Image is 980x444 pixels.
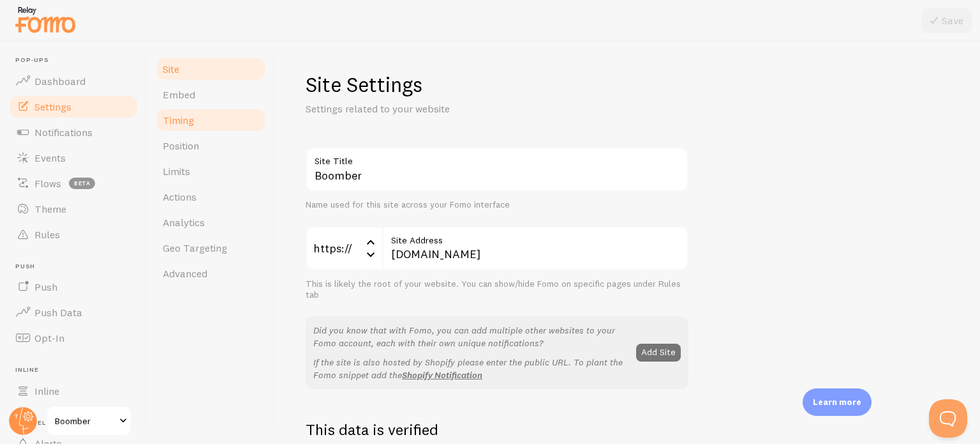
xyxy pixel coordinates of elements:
[34,306,82,319] span: Push Data
[8,94,139,119] a: Settings
[8,196,139,222] a: Theme
[382,226,688,271] input: myhonestcompany.com
[34,385,59,397] span: Inline
[813,396,861,408] p: Learn more
[55,413,115,429] span: Boomber
[163,63,179,75] span: Site
[163,165,190,178] span: Limits
[155,158,267,184] a: Limits
[306,72,688,98] h1: Site Settings
[15,263,139,271] span: Push
[402,369,482,381] a: Shopify Notification
[8,222,139,247] a: Rules
[34,177,61,190] span: Flows
[155,107,267,133] a: Timing
[34,228,60,241] span: Rules
[69,178,95,189] span: beta
[155,82,267,107] a: Embed
[382,226,688,248] label: Site Address
[155,56,267,82] a: Site
[163,267,207,280] span: Advanced
[306,279,688,301] div: This is likely the root of your website. You can show/hide Fomo on specific pages under Rules tab
[8,300,139,325] a: Push Data
[803,388,872,416] div: Learn more
[306,420,688,440] h2: This data is verified
[8,119,139,145] a: Notifications
[163,114,194,126] span: Timing
[8,274,139,300] a: Push
[34,332,64,344] span: Opt-In
[163,216,205,229] span: Analytics
[13,3,77,36] img: fomo-relay-logo-orange.svg
[8,68,139,94] a: Dashboard
[15,366,139,374] span: Inline
[636,344,681,362] button: Add Site
[163,88,195,101] span: Embed
[34,151,66,164] span: Events
[34,203,66,215] span: Theme
[34,100,71,113] span: Settings
[155,235,267,261] a: Geo Targeting
[313,356,628,381] p: If the site is also hosted by Shopify please enter the public URL. To plant the Fomo snippet add the
[8,378,139,404] a: Inline
[163,190,197,203] span: Actions
[306,226,382,271] div: https://
[8,145,139,171] a: Events
[163,241,227,254] span: Geo Targeting
[313,324,628,349] p: Did you know that with Fomo, you can add multiple other websites to your Fomo account, each with ...
[155,184,267,210] a: Actions
[34,280,57,293] span: Push
[15,56,139,65] span: Pop-ups
[8,171,139,196] a: Flows beta
[46,406,132,436] a: Boomber
[8,325,139,351] a: Opt-In
[929,399,967,438] iframe: Help Scout Beacon - Open
[306,147,688,169] label: Site Title
[306,102,612,116] p: Settings related to your website
[163,139,199,152] span: Position
[155,261,267,286] a: Advanced
[155,210,267,235] a: Analytics
[306,199,688,211] div: Name used for this site across your Fomo interface
[155,133,267,158] a: Position
[34,75,85,88] span: Dashboard
[34,126,93,139] span: Notifications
